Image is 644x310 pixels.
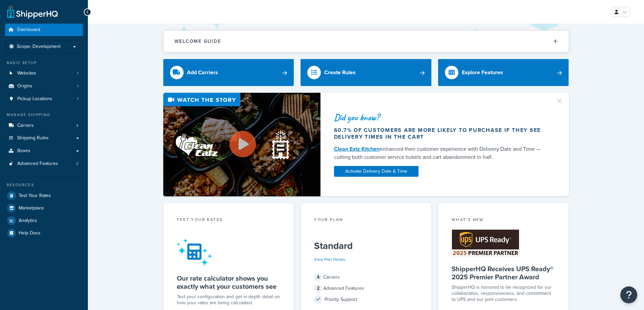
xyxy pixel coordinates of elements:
[17,135,49,141] span: Shipping Rules
[462,68,503,77] div: Explore Features
[314,241,418,251] h5: Standard
[334,145,548,161] div: enhanced their customer experience with Delivery Date and Time — cutting both customer service ti...
[5,145,83,157] a: Boxes
[5,93,83,105] a: Pickup Locations1
[5,227,83,239] a: Help Docs
[163,59,294,86] a: Add Carriers
[5,67,83,80] a: Websites1
[5,190,83,202] a: Test Your Rates
[5,215,83,227] a: Analytics
[620,286,637,303] button: Open Resource Center
[5,80,83,92] li: Origins
[5,119,83,132] a: Carriers4
[17,148,30,154] span: Boxes
[17,27,40,33] span: Dashboard
[164,31,569,52] button: Welcome Guide
[314,273,418,282] div: Carriers
[314,273,322,281] span: 4
[187,68,218,77] div: Add Carriers
[334,145,380,153] a: Clean Eatz Kitchen
[17,83,32,89] span: Origins
[314,217,418,224] div: Your Plan
[174,39,221,44] h2: Welcome Guide
[334,127,548,140] div: 60.7% of customers are more likely to purchase if they see delivery times in the cart
[17,71,36,76] span: Websites
[76,161,78,167] span: 2
[19,205,44,211] span: Marketplace
[324,68,356,77] div: Create Rules
[76,123,78,129] span: 4
[334,113,548,122] div: Did you know?
[17,123,34,129] span: Carriers
[163,93,320,196] img: Video thumbnail
[5,80,83,92] a: Origins1
[177,294,281,306] div: Test your configuration and get in-depth detail on how your rates are being calculated.
[17,44,61,50] span: Scope: Development
[5,158,83,170] li: Advanced Features
[5,202,83,214] a: Marketplace
[5,119,83,132] li: Carriers
[452,217,555,224] div: What's New
[177,217,281,224] div: Test your rates
[5,132,83,144] a: Shipping Rules
[77,96,78,102] span: 1
[334,166,419,177] a: Activate Delivery Date & Time
[314,284,418,293] div: Advanced Features
[438,59,569,86] a: Explore Features
[5,67,83,80] li: Websites
[314,295,418,304] div: Priority Support
[314,256,345,262] a: View Plan Details
[19,218,37,224] span: Analytics
[177,274,281,290] h5: Our rate calculator shows you exactly what your customers see
[5,158,83,170] a: Advanced Features2
[17,161,58,167] span: Advanced Features
[19,230,41,236] span: Help Docs
[5,182,83,188] div: Resources
[452,284,555,303] p: ShipperHQ is honored to be recognized for our collaboration, responsiveness, and commitment to UP...
[5,112,83,118] div: Manage Shipping
[17,96,52,102] span: Pickup Locations
[314,284,322,292] span: 2
[77,83,78,89] span: 1
[301,59,431,86] a: Create Rules
[19,193,51,199] span: Test Your Rates
[77,71,78,76] span: 1
[5,60,83,66] div: Basic Setup
[452,265,555,281] h5: ShipperHQ Receives UPS Ready® 2025 Premier Partner Award
[5,93,83,105] li: Pickup Locations
[5,24,83,36] a: Dashboard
